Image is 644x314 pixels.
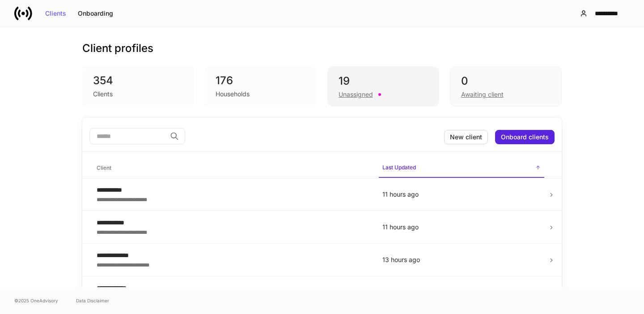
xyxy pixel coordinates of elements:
[82,41,153,56] h3: Client profiles
[76,297,109,304] a: Data Disclaimer
[379,159,544,178] span: Last Updated
[78,10,113,17] div: Onboarding
[93,73,183,88] div: 354
[72,6,119,21] button: Onboarding
[501,134,549,140] div: Onboard clients
[93,159,372,177] span: Client
[39,6,72,21] button: Clients
[450,134,482,140] div: New client
[93,90,113,99] div: Clients
[382,255,541,264] p: 13 hours ago
[450,66,562,107] div: 0Awaiting client
[339,90,373,99] div: Unassigned
[327,66,439,107] div: 19Unassigned
[461,90,504,99] div: Awaiting client
[14,297,58,304] span: © 2025 OneAdvisory
[45,10,66,17] div: Clients
[461,74,551,88] div: 0
[382,190,541,199] p: 11 hours ago
[216,73,306,88] div: 176
[495,130,555,144] button: Onboard clients
[382,223,541,232] p: 11 hours ago
[382,163,416,172] h6: Last Updated
[216,90,250,99] div: Households
[444,130,488,144] button: New client
[97,163,111,172] h6: Client
[339,74,428,88] div: 19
